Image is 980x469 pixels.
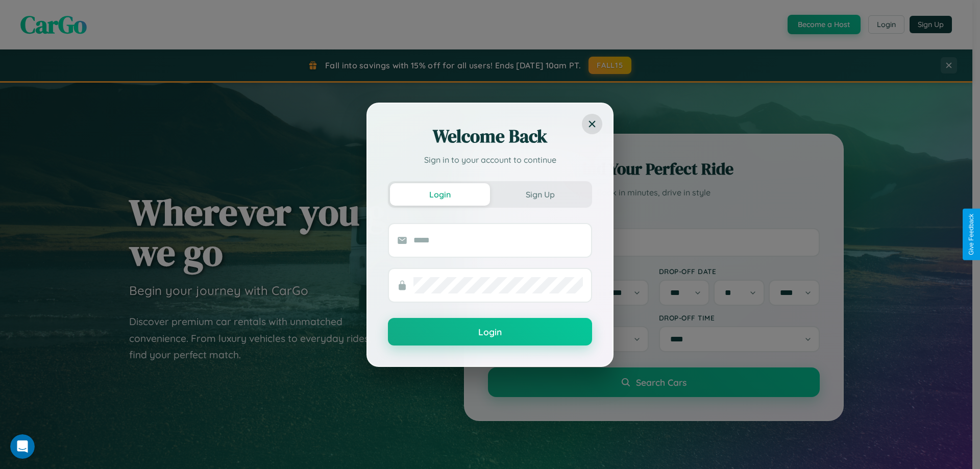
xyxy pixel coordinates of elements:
[390,183,490,206] button: Login
[490,183,590,206] button: Sign Up
[388,154,592,166] p: Sign in to your account to continue
[388,124,592,149] h2: Welcome Back
[388,318,592,345] button: Login
[10,434,35,459] iframe: Intercom live chat
[968,214,975,255] div: Give Feedback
